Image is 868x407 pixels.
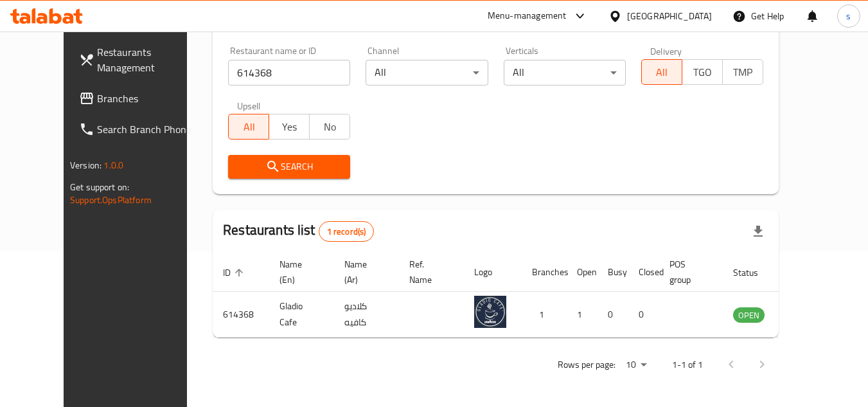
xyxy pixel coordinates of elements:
a: Search Branch Phone [69,114,209,145]
span: Restaurants Management [97,44,199,75]
span: OPEN [733,308,765,323]
span: TGO [687,63,718,82]
h2: Restaurants list [223,221,374,242]
td: Gladio Cafe [269,292,334,338]
td: 0 [628,292,659,338]
span: 1.0.0 [103,157,123,174]
div: [GEOGRAPHIC_DATA] [627,9,712,23]
td: 0 [598,292,628,338]
span: POS group [669,257,707,287]
th: Busy [598,253,628,292]
div: Rows per page: [621,356,651,375]
span: Search Branch Phone [97,122,199,137]
span: s [846,9,851,23]
div: Export file [743,216,774,247]
label: Upsell [237,101,261,110]
span: Yes [274,118,305,136]
a: Branches [69,83,209,114]
div: All [366,60,488,86]
span: All [234,118,264,136]
span: Version: [70,157,102,174]
span: Name (En) [279,257,319,287]
span: ID [223,265,247,280]
span: Status [733,265,775,280]
span: No [315,118,345,136]
span: Name (Ar) [344,257,384,287]
span: Ref. Name [409,257,448,287]
span: Branches [97,91,199,106]
label: Delivery [650,46,682,55]
table: enhanced table [213,253,835,338]
button: No [309,114,350,140]
button: TGO [682,59,723,85]
h2: Restaurant search [228,15,763,35]
button: All [641,59,682,85]
td: 614368 [213,292,269,338]
td: 1 [567,292,598,338]
button: Search [228,155,350,179]
div: Menu-management [488,8,567,24]
input: Search for restaurant name or ID.. [228,60,350,86]
span: Search [238,159,340,175]
a: Restaurants Management [69,37,209,83]
p: Rows per page: [558,357,616,373]
span: 1 record(s) [319,226,374,238]
img: Gladio Cafe [474,296,506,328]
th: Logo [464,253,522,292]
a: Support.OpsPlatform [70,192,152,208]
td: كلاديو كافيه [334,292,399,338]
div: Total records count [319,221,375,242]
th: Branches [522,253,567,292]
span: All [647,63,677,82]
button: All [228,114,269,140]
td: 1 [522,292,567,338]
div: All [504,60,626,86]
th: Open [567,253,598,292]
th: Closed [628,253,659,292]
div: OPEN [733,307,765,323]
button: Yes [269,114,310,140]
span: TMP [728,63,758,82]
span: Get support on: [70,179,129,195]
p: 1-1 of 1 [672,357,703,373]
button: TMP [722,59,763,85]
